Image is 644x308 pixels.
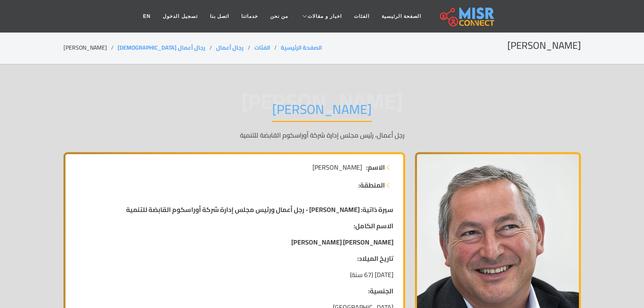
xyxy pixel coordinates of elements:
[75,270,393,280] p: [DATE] (67 سنة)
[254,42,270,53] a: الفئات
[63,44,118,52] li: [PERSON_NAME]
[291,236,393,248] strong: [PERSON_NAME] [PERSON_NAME]
[358,180,385,190] strong: المنطقة:
[348,9,375,24] a: الفئات
[366,162,385,172] strong: الاسم:
[440,6,494,26] img: main.misr_connect
[264,9,294,24] a: من نحن
[137,9,157,24] a: EN
[308,13,342,20] span: اخبار و مقالات
[312,162,362,172] span: [PERSON_NAME]
[375,9,427,24] a: الصفحة الرئيسية
[235,9,264,24] a: خدماتنا
[126,203,393,216] strong: سيرة ذاتية: [PERSON_NAME] - رجل أعمال ورئيس مجلس إدارة شركة أوراسكوم القابضة للتنمية
[294,9,348,24] a: اخبار و مقالات
[507,40,581,52] h2: [PERSON_NAME]
[272,101,372,122] h1: [PERSON_NAME]
[118,42,205,53] a: رجال أعمال [DEMOGRAPHIC_DATA]
[157,9,203,24] a: تسجيل الدخول
[204,9,235,24] a: اتصل بنا
[368,285,393,297] strong: الجنسية:
[281,42,322,53] a: الصفحة الرئيسية
[63,130,581,140] p: رجل أعمال، رئيس مجلس إدارة شركة أوراسكوم القابضة للتنمية
[216,42,244,53] a: رجال أعمال
[354,220,393,232] strong: الاسم الكامل:
[357,252,393,264] strong: تاريخ الميلاد:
